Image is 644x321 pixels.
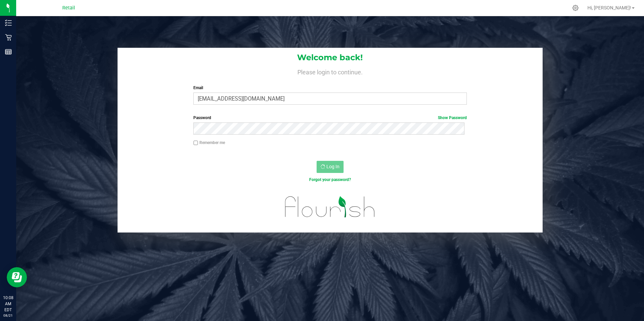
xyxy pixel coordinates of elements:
span: Hi, [PERSON_NAME]! [587,5,631,10]
inline-svg: Inventory [5,20,12,26]
span: Password [193,115,211,120]
input: Remember me [193,141,198,145]
a: Forgot your password? [309,177,351,182]
h1: Welcome back! [118,53,543,62]
img: flourish_logo.svg [277,190,383,224]
label: Email [193,85,467,91]
span: Log In [326,164,340,169]
span: Retail [62,5,75,11]
h4: Please login to continue. [118,67,543,75]
p: 10:08 AM EDT [3,295,13,313]
p: 08/21 [3,313,13,318]
inline-svg: Reports [5,48,12,55]
a: Show Password [438,115,467,120]
div: Manage settings [571,5,580,11]
label: Remember me [193,140,225,146]
iframe: Resource center [7,267,27,287]
inline-svg: Retail [5,34,12,41]
button: Log In [317,161,344,173]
